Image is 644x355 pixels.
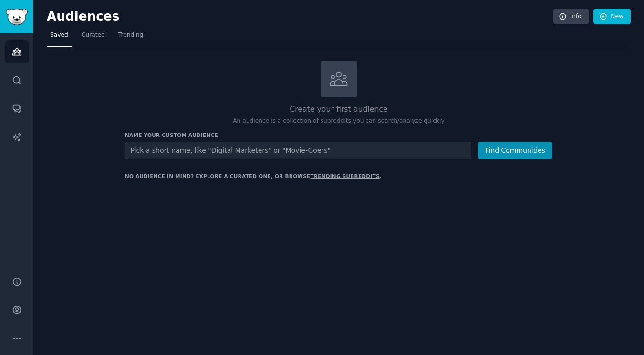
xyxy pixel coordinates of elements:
[78,28,108,47] a: Curated
[6,9,28,25] img: GummySearch logo
[125,173,382,179] div: No audience in mind? Explore a curated one, or browse .
[50,31,68,40] span: Saved
[125,117,552,125] p: An audience is a collection of subreddits you can search/analyze quickly
[310,173,379,179] a: trending subreddits
[125,132,552,138] h3: Name your custom audience
[47,28,72,47] a: Saved
[125,104,552,115] h2: Create your first audience
[125,142,471,159] input: Pick a short name, like "Digital Marketers" or "Movie-Goers"
[118,31,143,40] span: Trending
[593,9,631,25] a: New
[82,31,105,40] span: Curated
[115,28,146,47] a: Trending
[478,142,552,159] button: Find Communities
[47,9,553,24] h2: Audiences
[553,9,589,25] a: Info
